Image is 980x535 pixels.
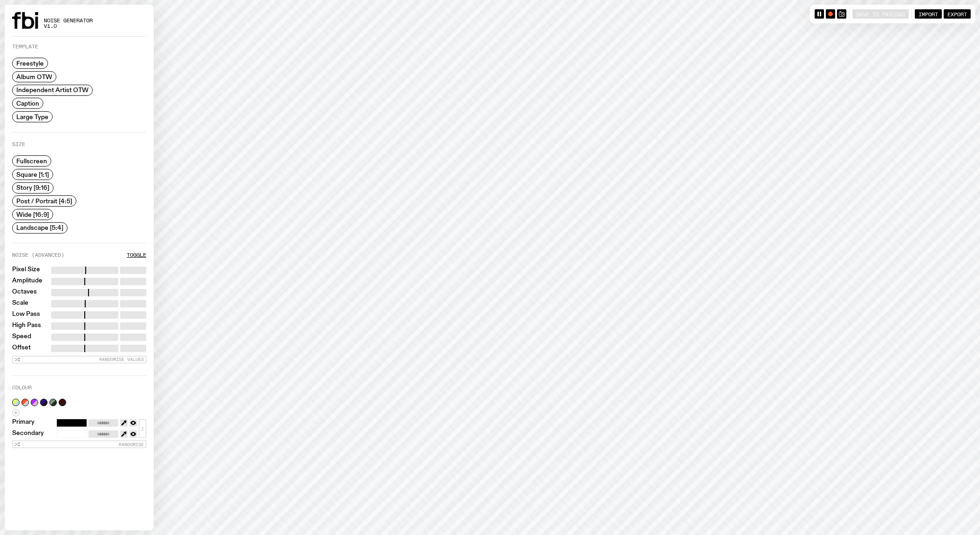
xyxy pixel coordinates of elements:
[915,9,942,19] button: Import
[16,100,39,107] span: Caption
[12,322,41,330] label: High Pass
[12,430,44,438] label: Secondary
[12,419,34,427] label: Primary
[12,385,32,390] label: Colour
[12,267,40,274] label: Pixel Size
[16,73,52,80] span: Album OTW
[12,311,40,319] label: Low Pass
[16,87,88,94] span: Independent Artist OTW
[12,289,37,296] label: Octaves
[856,11,905,17] span: Save to Payload
[12,44,38,49] label: Template
[947,11,967,17] span: Export
[99,357,144,362] span: Randomise Values
[12,441,146,448] button: Randomise
[16,184,49,191] span: Story [9:16]
[44,24,93,29] span: v1.0
[944,9,971,19] button: Export
[12,142,25,147] label: Size
[16,158,47,165] span: Fullscreen
[16,171,49,178] span: Square [1:1]
[16,211,49,218] span: Wide [16:9]
[12,345,31,352] label: Offset
[44,18,93,23] span: Noise Generator
[16,198,72,205] span: Post / Portrait [4:5]
[12,356,146,363] button: Randomise Values
[12,253,64,258] label: Noise (Advanced)
[852,9,909,19] button: Save to Payload
[12,334,31,341] label: Speed
[16,224,63,231] span: Landscape [5:4]
[12,278,42,285] label: Amplitude
[919,11,938,17] span: Import
[16,60,44,67] span: Freestyle
[16,113,48,120] span: Large Type
[119,442,144,447] span: Randomise
[12,300,28,308] label: Scale
[139,419,146,438] button: ↕
[127,253,146,258] button: Toggle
